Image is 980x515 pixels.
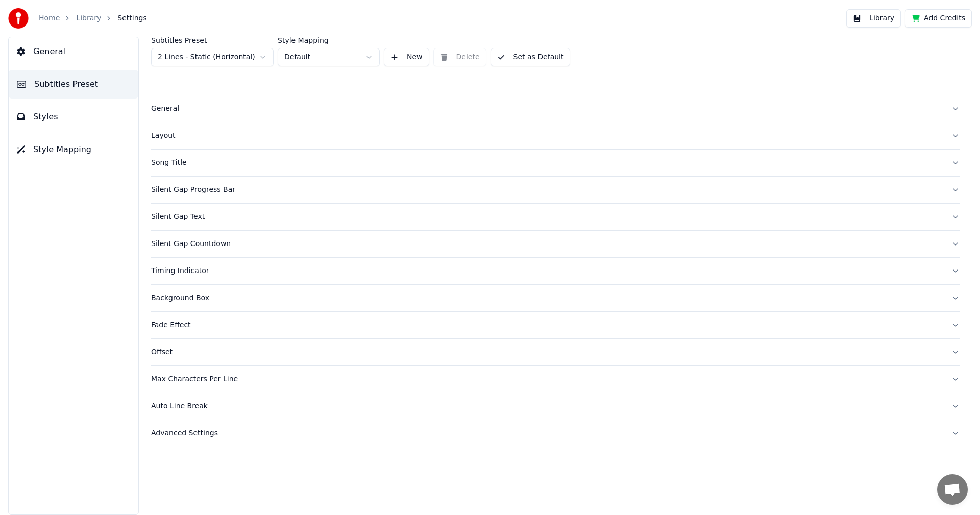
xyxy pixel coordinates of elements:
[9,103,138,131] button: Styles
[151,320,943,330] div: Fade Effect
[384,48,429,66] button: New
[151,95,960,122] button: General
[33,45,65,58] span: General
[151,258,960,284] button: Timing Indicator
[151,177,960,203] button: Silent Gap Progress Bar
[151,150,960,176] button: Song Title
[34,78,98,90] span: Subtitles Preset
[151,312,960,338] button: Fade Effect
[151,231,960,257] button: Silent Gap Countdown
[117,13,146,23] span: Settings
[8,8,29,29] img: youka
[151,158,943,168] div: Song Title
[76,13,101,23] a: Library
[151,204,960,230] button: Silent Gap Text
[151,339,960,365] button: Offset
[33,111,58,123] span: Styles
[151,428,943,438] div: Advanced Settings
[151,285,960,311] button: Background Box
[39,13,60,23] a: Home
[151,393,960,420] button: Auto Line Break
[937,474,968,505] div: Open chat
[151,104,943,114] div: General
[151,293,943,303] div: Background Box
[151,212,943,222] div: Silent Gap Text
[151,401,943,411] div: Auto Line Break
[846,9,901,28] button: Library
[151,239,943,249] div: Silent Gap Countdown
[151,185,943,195] div: Silent Gap Progress Bar
[39,13,147,23] nav: breadcrumb
[491,48,571,66] button: Set as Default
[151,37,274,44] label: Subtitles Preset
[9,70,138,99] button: Subtitles Preset
[9,135,138,164] button: Style Mapping
[33,143,91,156] span: Style Mapping
[151,420,960,447] button: Advanced Settings
[151,347,943,357] div: Offset
[278,37,380,44] label: Style Mapping
[151,122,960,149] button: Layout
[151,374,943,384] div: Max Characters Per Line
[151,266,943,276] div: Timing Indicator
[905,9,972,28] button: Add Credits
[151,131,943,141] div: Layout
[9,37,138,66] button: General
[151,366,960,393] button: Max Characters Per Line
